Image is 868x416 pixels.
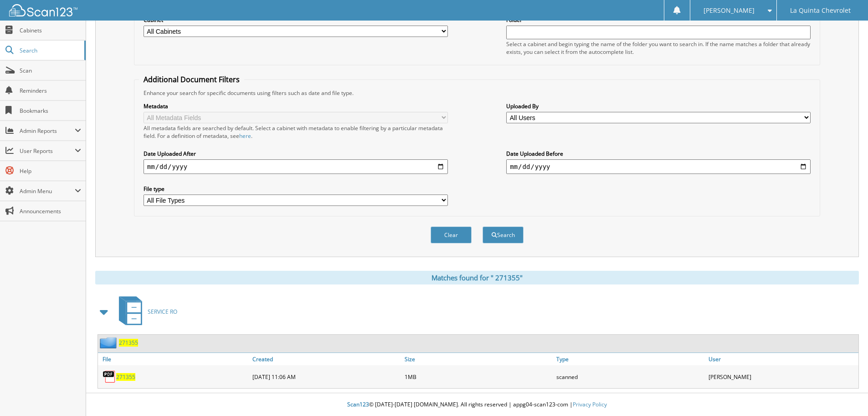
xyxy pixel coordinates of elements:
span: Search [20,47,80,54]
label: File type [144,185,448,193]
span: Bookmarks [20,107,81,115]
a: SERVICE RO [113,294,177,330]
label: Date Uploaded After [144,150,448,158]
div: 1MB [402,368,555,386]
span: Announcements [20,207,81,215]
label: Date Uploaded Before [506,150,811,158]
div: All metadata fields are searched by default. Select a cabinet with metadata to enable filtering b... [144,124,448,140]
span: [PERSON_NAME] [704,8,755,13]
a: File [98,353,250,365]
iframe: Chat Widget [822,372,868,416]
img: PDF.png [103,370,116,384]
label: Metadata [144,102,448,110]
a: User [706,353,858,365]
div: [PERSON_NAME] [706,368,858,386]
div: scanned [554,368,706,386]
span: Admin Menu [20,187,75,195]
a: Created [250,353,402,365]
span: S E R V I C E R O [148,308,177,316]
img: scan123-logo-white.svg [9,4,77,16]
button: Search [483,226,524,243]
span: 2 7 1 3 5 5 [116,373,135,381]
div: Matches found for " 271355" [95,271,859,284]
span: La Quinta Chevrolet [790,8,851,13]
span: 2 7 1 3 5 5 [119,339,138,347]
a: Type [554,353,706,365]
span: Admin Reports [20,127,75,135]
div: Select a cabinet and begin typing the name of the folder you want to search in. If the name match... [506,40,811,56]
a: 271355 [116,373,135,381]
input: start [144,159,448,174]
div: Enhance your search for specific documents using filters such as date and file type. [139,89,815,97]
span: Help [20,167,81,175]
button: Clear [431,226,472,243]
a: here [239,132,251,140]
input: end [506,159,811,174]
div: [DATE] 11:06 AM [250,368,402,386]
a: Size [402,353,555,365]
a: Privacy Policy [573,400,607,408]
div: © [DATE]-[DATE] [DOMAIN_NAME]. All rights reserved | appg04-scan123-com | [86,394,868,416]
legend: Additional Document Filters [139,74,244,84]
label: Uploaded By [506,102,811,110]
img: folder2.png [100,337,119,348]
span: Reminders [20,87,81,95]
span: Scan123 [347,400,369,408]
span: Cabinets [20,26,81,34]
span: User Reports [20,147,75,155]
span: Scan [20,67,81,74]
a: 271355 [119,339,138,347]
